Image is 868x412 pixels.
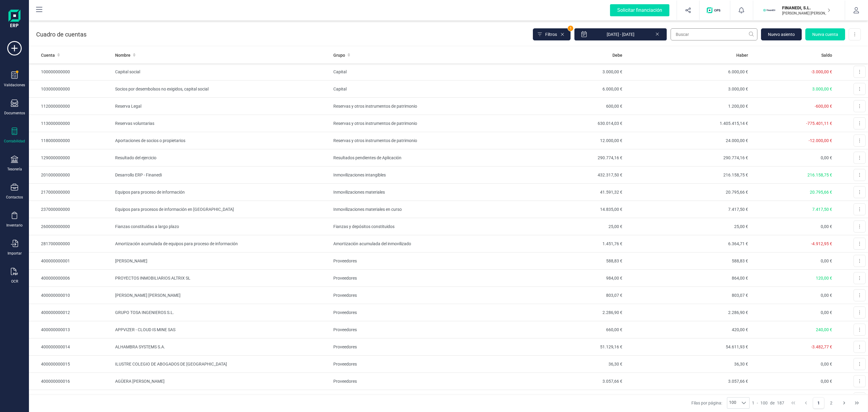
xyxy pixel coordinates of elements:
[6,223,23,228] div: Inventario
[333,52,345,58] span: Grupo
[625,338,751,356] td: 54.611,93 €
[603,1,677,20] button: Solicitar financiación
[29,166,113,184] td: 201000000000
[812,31,838,37] span: Nueva cuenta
[499,166,625,184] td: 432.317,50 €
[331,166,499,184] td: Inmovilizaciones intangibles
[113,132,331,149] td: Aportaciones de socios o propietarios
[810,190,832,195] span: 20.795,66 €
[763,4,776,17] img: FI
[113,63,331,81] td: Capital social
[612,52,622,58] span: Debe
[29,201,113,218] td: 237000000000
[29,235,113,252] td: 281700000000
[812,87,832,91] span: 3.000,00 €
[499,373,625,390] td: 3.057,66 €
[752,400,784,406] div: -
[113,166,331,184] td: Desarrollo ERP - Finanedi
[807,173,832,177] span: 216.158,75 €
[788,397,799,409] button: First Page
[331,270,499,287] td: Proveedores
[331,201,499,218] td: Inmovilizaciones materiales en curso
[29,304,113,321] td: 400000000012
[4,83,25,87] div: Validaciones
[625,218,751,235] td: 25,00 €
[113,218,331,235] td: Fianzas constituidas a largo plazo
[29,270,113,287] td: 400000000006
[821,258,832,263] span: 0,00 €
[727,398,738,408] span: 100
[29,390,113,407] td: 400000000017
[499,356,625,373] td: 36,30 €
[806,121,832,126] span: -775.401,11 €
[625,184,751,201] td: 20.795,66 €
[29,252,113,270] td: 400000000001
[625,63,751,81] td: 6.000,00 €
[29,287,113,304] td: 400000000010
[816,276,832,280] span: 120,00 €
[113,252,331,270] td: [PERSON_NAME]
[7,167,22,172] div: Tesorería
[821,293,832,298] span: 0,00 €
[113,287,331,304] td: [PERSON_NAME] [PERSON_NAME]
[499,304,625,321] td: 2.286,90 €
[760,1,838,20] button: FIFINANEDI, S.L.[PERSON_NAME] [PERSON_NAME]
[331,321,499,338] td: Proveedores
[499,184,625,201] td: 41.591,32 €
[533,28,571,40] button: Filtros
[752,400,754,406] span: 1
[29,338,113,356] td: 400000000014
[625,321,751,338] td: 420,00 €
[11,279,18,284] div: OCR
[811,69,832,74] span: -3.000,00 €
[29,98,113,115] td: 112000000000
[113,184,331,201] td: Equipos para proceso de información
[671,28,757,40] input: Buscar
[331,287,499,304] td: Proveedores
[812,207,832,212] span: 7.417,50 €
[331,218,499,235] td: Fianzas y depósitos constituidos
[761,28,802,40] button: Nuevo asiento
[331,235,499,252] td: Amortización acumulada del inmovilizado
[499,287,625,304] td: 803,07 €
[113,270,331,287] td: PROYECTOS INMOBILIARIOS ALTRIX SL
[821,52,832,58] span: Saldo
[6,195,23,200] div: Contactos
[813,397,824,409] button: Page 1
[499,115,625,132] td: 630.014,03 €
[816,327,832,332] span: 240,00 €
[331,63,499,81] td: Capital
[113,149,331,166] td: Resultado del ejercicio
[610,4,669,16] div: Solicitar financiación
[811,241,832,246] span: -4.912,95 €
[331,184,499,201] td: Inmovilizaciones materiales
[777,400,784,406] span: 187
[736,52,748,58] span: Haber
[29,184,113,201] td: 217000000000
[113,235,331,252] td: Amortización acumulada de equipos para proceso de información
[768,31,795,37] span: Nuevo asiento
[625,252,751,270] td: 588,83 €
[113,390,331,407] td: STARBUCKS COFFEE ESPAÑA, S.L.U.
[29,115,113,132] td: 113000000000
[809,138,832,143] span: -12.000,00 €
[821,362,832,366] span: 0,00 €
[331,338,499,356] td: Proveedores
[625,115,751,132] td: 1.405.415,14 €
[499,218,625,235] td: 25,00 €
[331,149,499,166] td: Resultados pendientes de Aplicación
[821,224,832,229] span: 0,00 €
[800,397,812,409] button: Previous Page
[545,31,557,37] span: Filtros
[29,321,113,338] td: 400000000013
[499,98,625,115] td: 600,00 €
[703,1,726,20] button: Logo de OPS
[331,115,499,132] td: Reservas y otros instrumentos de patrimonio
[499,201,625,218] td: 14.835,00 €
[691,397,750,409] div: Filas por página:
[29,218,113,235] td: 260000000000
[499,390,625,407] td: 3,40 €
[29,132,113,149] td: 118000000000
[29,356,113,373] td: 400000000015
[499,321,625,338] td: 660,00 €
